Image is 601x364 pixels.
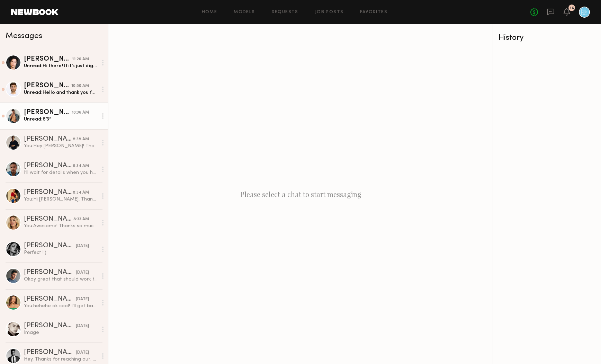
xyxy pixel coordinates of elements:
[24,169,98,176] div: I’ll wait for details when you have it then. Thank you
[24,216,73,223] div: [PERSON_NAME]
[76,269,89,276] div: [DATE]
[76,349,89,356] div: [DATE]
[72,109,89,116] div: 10:36 AM
[73,163,89,169] div: 8:34 AM
[24,89,98,96] div: Unread: Hello and thank you for reaching out! My day rate with perpetuity digital usage is $1750 ...
[315,10,344,15] a: Job Posts
[234,10,255,15] a: Models
[24,82,71,89] div: [PERSON_NAME]
[24,303,98,309] div: You: hehehe ok cool! I'll get back to you soon
[72,56,89,63] div: 11:20 AM
[24,223,98,229] div: You: Awesome! Thanks so much. We'll get back to you soon
[24,189,73,196] div: [PERSON_NAME]
[24,143,98,149] div: You: Hey [PERSON_NAME]! Thank you for applying for the Après Clothing eCommerce Photography proje...
[24,242,76,249] div: [PERSON_NAME]
[272,10,298,15] a: Requests
[570,6,574,10] div: 16
[76,243,89,249] div: [DATE]
[108,24,493,364] div: Please select a chat to start messaging
[24,349,76,356] div: [PERSON_NAME]
[73,216,89,223] div: 8:33 AM
[360,10,387,15] a: Favorites
[76,296,89,303] div: [DATE]
[6,32,42,40] span: Messages
[76,323,89,329] div: [DATE]
[24,136,73,143] div: [PERSON_NAME]
[24,116,98,123] div: Unread: 6’3”
[24,329,98,336] div: Image
[202,10,217,15] a: Home
[499,34,595,42] div: History
[71,83,89,89] div: 10:50 AM
[24,356,98,363] div: Hey, Thanks for reaching out. My day rate would be 2000 per day. Thank you
[24,322,76,329] div: [PERSON_NAME]
[24,56,72,63] div: [PERSON_NAME]
[24,276,98,283] div: Okay great that should work thanks for the update.
[24,249,98,256] div: Perfect !:)
[24,269,76,276] div: [PERSON_NAME]
[73,189,89,196] div: 8:34 AM
[24,63,98,69] div: Unread: Hi there! If it’s just digital usage only for perpetuity it’d be $750 for day rate and $1...
[24,162,73,169] div: [PERSON_NAME]
[24,196,98,203] div: You: Hi [PERSON_NAME], Thank you for applying for the Après Clothing eCommerce Photography projec...
[73,136,89,143] div: 8:38 AM
[24,109,72,116] div: [PERSON_NAME]
[24,296,76,303] div: [PERSON_NAME]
